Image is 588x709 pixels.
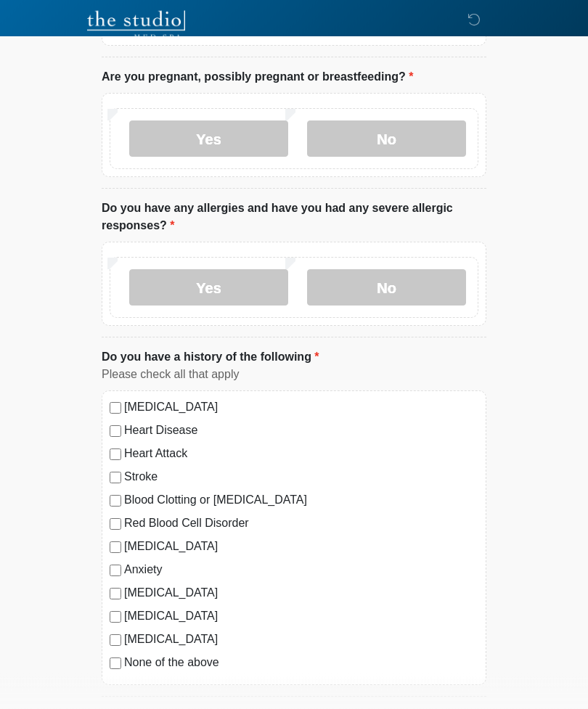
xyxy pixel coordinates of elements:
input: [MEDICAL_DATA] [110,589,121,600]
label: No [307,121,466,157]
label: Yes [129,270,288,306]
label: Heart Attack [124,446,478,463]
input: None of the above [110,658,121,670]
input: Anxiety [110,565,121,577]
img: The Studio Med Spa Logo [87,11,185,40]
label: Anxiety [124,562,478,579]
input: Red Blood Cell Disorder [110,519,121,530]
input: Heart Disease [110,426,121,438]
label: None of the above [124,655,478,672]
label: Heart Disease [124,422,478,440]
label: [MEDICAL_DATA] [124,399,478,417]
input: [MEDICAL_DATA] [110,403,121,414]
label: [MEDICAL_DATA] [124,631,478,649]
label: Yes [129,121,288,157]
label: [MEDICAL_DATA] [124,608,478,626]
input: [MEDICAL_DATA] [110,635,121,647]
label: Blood Clotting or [MEDICAL_DATA] [124,492,478,509]
input: [MEDICAL_DATA] [110,542,121,554]
label: Stroke [124,469,478,486]
label: Red Blood Cell Disorder [124,515,478,533]
input: [MEDICAL_DATA] [110,612,121,623]
input: Blood Clotting or [MEDICAL_DATA] [110,496,121,507]
label: [MEDICAL_DATA] [124,585,478,602]
label: Do you have a history of the following [102,349,319,366]
label: [MEDICAL_DATA] [124,538,478,556]
label: Do you have any allergies and have you had any severe allergic responses? [102,200,486,235]
input: Stroke [110,472,121,484]
div: Please check all that apply [102,366,486,384]
label: Are you pregnant, possibly pregnant or breastfeeding? [102,69,413,86]
label: No [307,270,466,306]
input: Heart Attack [110,449,121,461]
